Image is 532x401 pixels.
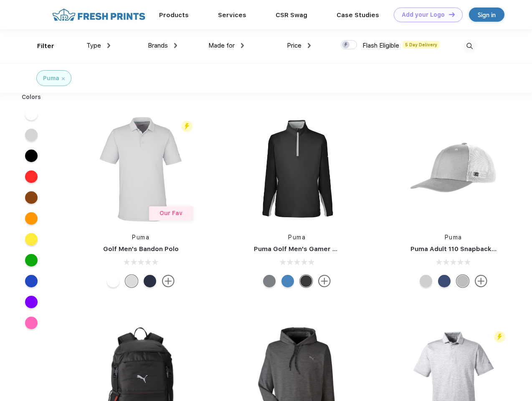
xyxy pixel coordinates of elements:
[241,114,352,225] img: func=resize&h=266
[218,11,246,19] a: Services
[241,43,244,48] img: dropdown.png
[107,43,110,48] img: dropdown.png
[254,245,386,253] a: Puma Golf Men's Gamer Golf Quarter-Zip
[62,77,65,80] img: filter_cancel.svg
[174,43,177,48] img: dropdown.png
[403,41,440,48] span: 5 Day Delivery
[208,42,235,49] span: Made for
[420,275,432,287] div: Quarry Brt Whit
[181,121,193,132] img: flash_active_toggle.svg
[132,234,149,241] a: Puma
[445,234,462,241] a: Puma
[125,275,138,287] div: High Rise
[85,114,196,225] img: func=resize&h=266
[276,11,307,19] a: CSR Swag
[148,42,168,49] span: Brands
[43,74,59,83] div: Puma
[469,8,504,22] a: Sign in
[456,275,469,287] div: Quarry with Brt Whit
[160,210,182,216] span: Our Fav
[50,8,148,22] img: fo%20logo%202.webp
[318,275,331,287] img: more.svg
[463,39,476,53] img: desktop_search.svg
[281,275,294,287] div: Bright Cobalt
[86,42,101,49] span: Type
[475,275,487,287] img: more.svg
[37,41,54,51] div: Filter
[308,43,311,48] img: dropdown.png
[494,331,505,343] img: flash_active_toggle.svg
[15,93,48,102] div: Colors
[449,12,455,17] img: DT
[362,42,399,49] span: Flash Eligible
[402,11,445,18] div: Add your Logo
[103,245,179,253] a: Golf Men's Bandon Polo
[287,42,301,49] span: Price
[144,275,156,287] div: Navy Blazer
[159,11,189,19] a: Products
[300,275,312,287] div: Puma Black
[478,10,496,20] div: Sign in
[263,275,276,287] div: Quiet Shade
[162,275,175,287] img: more.svg
[288,234,306,241] a: Puma
[438,275,451,287] div: Peacoat Qut Shd
[107,275,119,287] div: Bright White
[398,114,509,225] img: func=resize&h=266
